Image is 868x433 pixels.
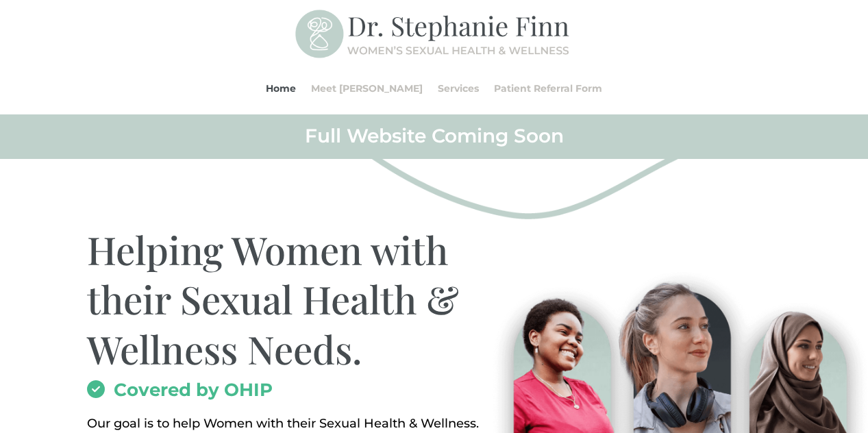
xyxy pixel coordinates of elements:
h1: Helping Women with their Sexual Health & Wellness Needs. [87,225,495,381]
a: Meet [PERSON_NAME] [311,62,423,114]
a: Patient Referral Form [494,62,602,114]
a: Services [438,62,479,114]
h2: Full Website Coming Soon [87,123,782,155]
h2: Covered by OHIP [87,381,495,406]
a: Home [266,62,296,114]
